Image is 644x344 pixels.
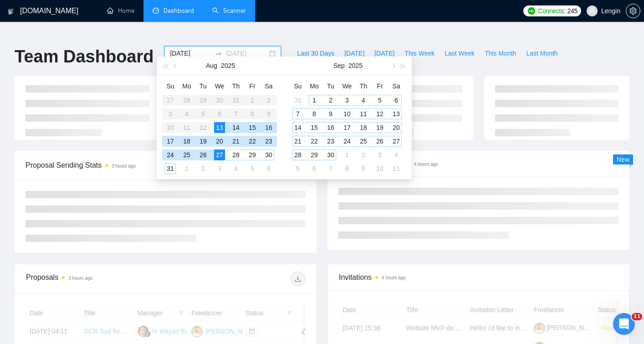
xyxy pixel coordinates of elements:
div: 24 [165,149,176,160]
th: Th [355,79,372,93]
div: 27 [214,149,225,160]
td: 2025-08-29 [244,148,261,162]
th: We [211,79,228,93]
div: 31 [165,163,176,174]
th: Th [228,79,244,93]
span: [DATE] [344,48,364,58]
td: 2025-08-30 [261,148,277,162]
div: 9 [325,108,336,119]
div: 1 [309,95,320,106]
td: 2025-08-18 [179,134,195,148]
span: 245 [567,6,577,16]
button: setting [626,4,640,18]
span: to [215,50,222,57]
button: This Month [480,46,521,61]
div: 30 [263,149,274,160]
img: logo [8,4,14,19]
div: 8 [309,108,320,119]
div: 19 [198,136,209,147]
div: 16 [263,122,274,133]
a: setting [626,7,640,15]
div: 13 [214,122,225,133]
td: 2025-09-23 [322,134,339,148]
img: upwork-logo.png [528,7,535,15]
td: 2025-09-15 [306,121,322,134]
a: homeHome [107,7,134,15]
td: 2025-09-20 [388,121,404,134]
td: 2025-08-22 [244,134,261,148]
button: 2025 [348,56,363,75]
th: Sa [388,79,404,93]
time: 4 hours ago [382,275,406,280]
div: 23 [263,136,274,147]
td: 2025-09-07 [290,107,306,121]
div: 20 [214,136,225,147]
div: 14 [230,122,241,133]
td: 2025-09-22 [306,134,322,148]
div: 17 [165,136,176,147]
span: This Month [485,48,516,58]
span: Scanner Breakdown [338,158,618,169]
td: 2025-08-24 [162,148,179,162]
div: 28 [292,149,303,160]
td: 2025-10-09 [355,162,372,175]
div: 15 [247,122,258,133]
time: 3 hours ago [68,276,92,281]
th: Su [162,79,179,93]
td: 2025-09-28 [290,148,306,162]
div: 20 [391,122,402,133]
th: Fr [372,79,388,93]
div: 21 [230,136,241,147]
td: 2025-10-08 [339,162,355,175]
td: 2025-09-01 [306,93,322,107]
span: swap-right [215,50,222,57]
span: This Week [404,48,434,58]
button: Last Month [521,46,562,61]
div: 29 [247,149,258,160]
div: 10 [374,163,385,174]
span: setting [626,7,640,15]
h1: Team Dashboard [15,46,153,67]
button: [DATE] [369,46,399,61]
span: [DATE] [374,48,394,58]
div: 25 [358,136,369,147]
td: 2025-10-06 [306,162,322,175]
div: 3 [342,95,353,106]
td: 2025-09-18 [355,121,372,134]
div: 3 [374,149,385,160]
td: 2025-08-13 [211,121,228,134]
span: user [589,8,595,14]
td: 2025-09-21 [290,134,306,148]
div: 25 [181,149,192,160]
div: 9 [358,163,369,174]
th: Tu [195,79,211,93]
td: 2025-08-16 [261,121,277,134]
td: 2025-09-16 [322,121,339,134]
div: 13 [391,108,402,119]
div: 2 [325,95,336,106]
button: [DATE] [339,46,369,61]
td: 2025-08-21 [228,134,244,148]
td: 2025-09-08 [306,107,322,121]
div: 1 [181,163,192,174]
td: 2025-09-27 [388,134,404,148]
td: 2025-08-17 [162,134,179,148]
td: 2025-08-26 [195,148,211,162]
span: dashboard [153,7,159,14]
td: 2025-09-10 [339,107,355,121]
span: Last Week [445,48,475,58]
div: 6 [309,163,320,174]
button: This Week [399,46,440,61]
td: 2025-09-06 [261,162,277,175]
td: 2025-09-06 [388,93,404,107]
td: 2025-10-10 [372,162,388,175]
td: 2025-09-11 [355,107,372,121]
div: 18 [181,136,192,147]
div: 12 [374,108,385,119]
td: 2025-10-05 [290,162,306,175]
td: 2025-09-05 [244,162,261,175]
div: 29 [309,149,320,160]
td: 2025-08-31 [162,162,179,175]
td: 2025-08-14 [228,121,244,134]
td: 2025-09-14 [290,121,306,134]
